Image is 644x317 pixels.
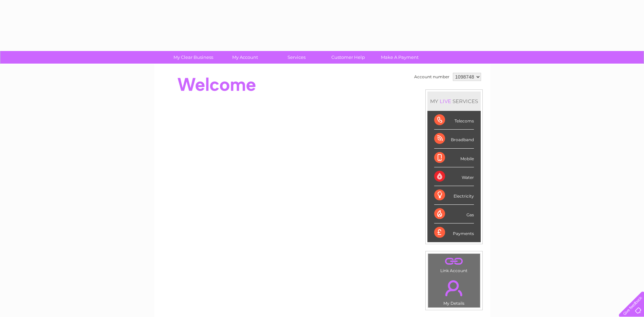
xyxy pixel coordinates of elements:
[434,186,474,205] div: Electricity
[434,167,474,186] div: Water
[438,98,453,104] div: LIVE
[428,253,480,275] td: Link Account
[269,51,325,64] a: Services
[434,205,474,223] div: Gas
[165,51,221,64] a: My Clear Business
[434,149,474,167] div: Mobile
[430,276,478,300] a: .
[434,223,474,242] div: Payments
[434,111,474,130] div: Telecoms
[430,255,478,267] a: .
[427,91,481,111] div: MY SERVICES
[372,51,428,64] a: Make A Payment
[434,130,474,148] div: Broadband
[428,274,480,308] td: My Details
[412,71,451,83] td: Account number
[320,51,376,64] a: Customer Help
[217,51,273,64] a: My Account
